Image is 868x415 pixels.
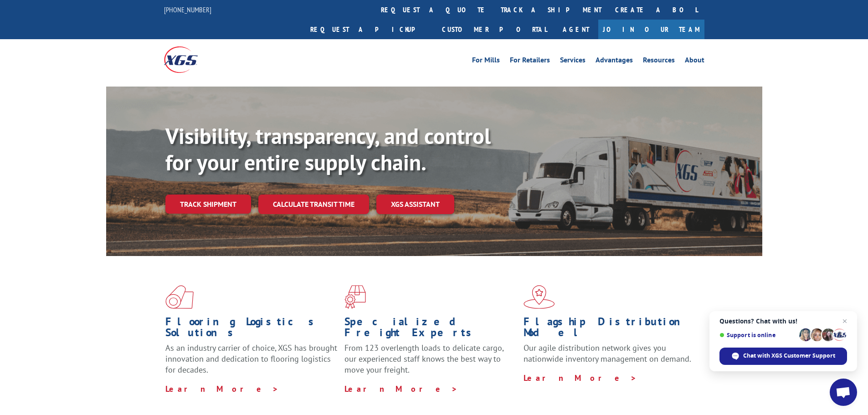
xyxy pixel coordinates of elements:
[164,5,211,14] a: [PHONE_NUMBER]
[165,316,338,343] h1: Flooring Logistics Solutions
[165,122,491,176] b: Visibility, transparency, and control for your entire supply chain.
[303,20,435,39] a: Request a pickup
[643,56,675,67] a: Resources
[830,379,857,406] div: Open chat
[344,343,517,383] p: From 123 overlength loads to delicate cargo, our experienced staff knows the best way to move you...
[376,195,454,214] a: XGS ASSISTANT
[344,384,458,394] a: Learn More >
[258,195,369,214] a: Calculate transit time
[839,316,850,327] span: Close chat
[524,343,691,364] span: Our agile distribution network gives you nationwide inventory management on demand.
[598,20,704,39] a: Join Our Team
[435,20,554,39] a: Customer Portal
[510,56,550,67] a: For Retailers
[524,285,555,309] img: xgs-icon-flagship-distribution-model-red
[560,56,586,67] a: Services
[165,285,194,309] img: xgs-icon-total-supply-chain-intelligence-red
[743,352,835,360] span: Chat with XGS Customer Support
[344,316,517,343] h1: Specialized Freight Experts
[554,20,598,39] a: Agent
[719,348,847,365] div: Chat with XGS Customer Support
[472,56,500,67] a: For Mills
[719,332,796,338] span: Support is online
[685,56,704,67] a: About
[596,56,633,67] a: Advantages
[165,195,251,214] a: Track shipment
[524,316,696,343] h1: Flagship Distribution Model
[344,285,366,309] img: xgs-icon-focused-on-flooring-red
[165,343,337,375] span: As an industry carrier of choice, XGS has brought innovation and dedication to flooring logistics...
[165,384,279,394] a: Learn More >
[524,373,637,383] a: Learn More >
[719,318,847,325] span: Questions? Chat with us!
